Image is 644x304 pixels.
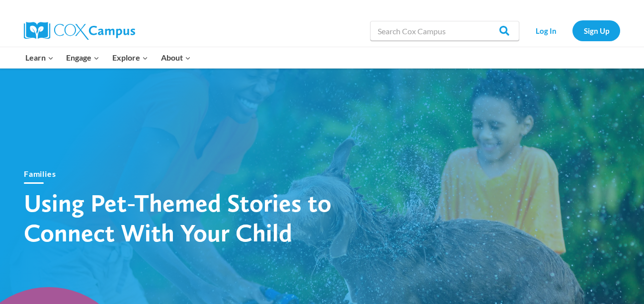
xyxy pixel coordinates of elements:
h1: Using Pet-Themed Stories to Connect With Your Child [24,188,372,247]
a: Families [24,169,56,178]
nav: Secondary Navigation [524,20,620,41]
span: Engage [66,51,99,64]
span: About [161,51,191,64]
img: Cox Campus [24,22,135,40]
a: Sign Up [572,20,620,41]
a: Log In [524,20,567,41]
span: Explore [112,51,148,64]
span: Learn [25,51,54,64]
nav: Primary Navigation [19,47,197,68]
input: Search Cox Campus [370,21,519,41]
